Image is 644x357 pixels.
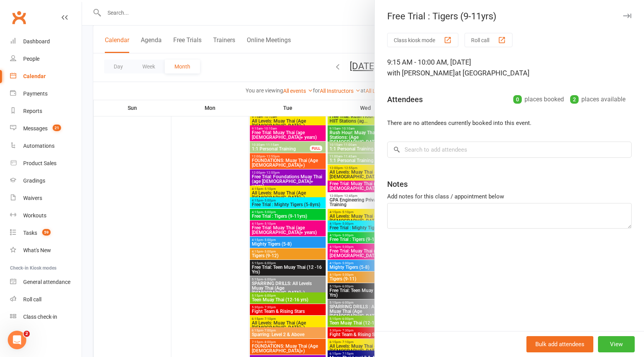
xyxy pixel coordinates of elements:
span: 59 [42,229,51,236]
a: People [10,50,82,68]
a: Reports [10,102,82,120]
a: Payments [10,85,82,102]
span: 21 [53,125,61,131]
div: Waivers [23,195,42,201]
a: Product Sales [10,155,82,172]
div: Roll call [23,296,41,302]
div: Add notes for this class / appointment below [387,192,632,201]
a: Workouts [10,207,82,224]
a: What's New [10,242,82,259]
a: Tasks 59 [10,224,82,242]
div: places booked [513,94,564,105]
div: Class check-in [23,314,57,320]
span: 2 [24,331,30,337]
div: Dashboard [23,38,50,44]
div: Product Sales [23,160,56,166]
span: at [GEOGRAPHIC_DATA] [455,69,530,77]
div: Automations [23,143,55,149]
a: Clubworx [9,8,29,27]
div: Messages [23,125,48,132]
div: 0 [513,95,522,104]
span: with [PERSON_NAME] [387,69,455,77]
div: Reports [23,108,42,114]
a: Messages 21 [10,120,82,137]
a: Calendar [10,68,82,85]
input: Search to add attendees [387,142,632,158]
iframe: Intercom live chat [8,331,26,349]
div: Workouts [23,212,46,219]
div: Gradings [23,178,45,184]
a: Gradings [10,172,82,190]
button: Class kiosk mode [387,33,458,47]
a: Dashboard [10,33,82,50]
a: Class kiosk mode [10,308,82,326]
div: Calendar [23,73,46,79]
div: 2 [570,95,579,104]
a: Waivers [10,190,82,207]
a: General attendance kiosk mode [10,273,82,291]
div: Attendees [387,94,423,105]
div: places available [570,94,625,105]
div: Tasks [23,230,37,236]
div: Payments [23,91,48,97]
div: People [23,56,39,62]
button: View [598,336,635,352]
li: There are no attendees currently booked into this event. [387,118,632,128]
a: Automations [10,137,82,155]
a: Roll call [10,291,82,308]
button: Bulk add attendees [526,336,593,352]
div: 9:15 AM - 10:00 AM, [DATE] [387,57,632,79]
div: Free Trial : Tigers (9-11yrs) [375,11,644,22]
div: General attendance [23,279,70,285]
div: Notes [387,179,408,190]
div: What's New [23,247,51,253]
button: Roll call [465,33,512,47]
